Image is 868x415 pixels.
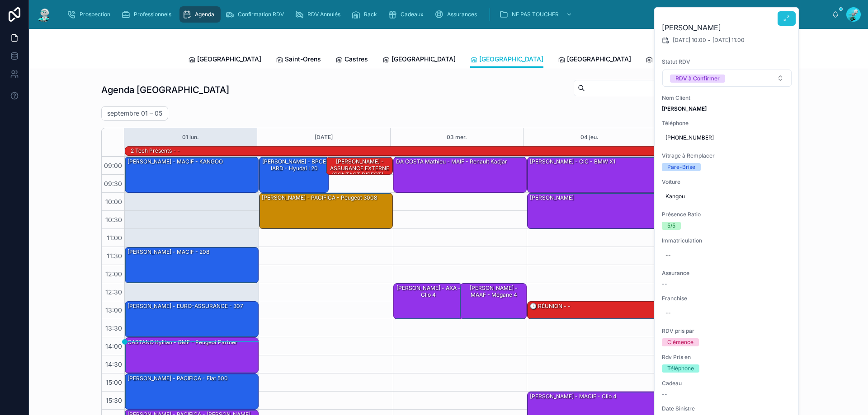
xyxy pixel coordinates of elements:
span: Rack [364,11,377,18]
span: Castres [344,55,368,64]
span: RDV pris par [662,327,792,335]
span: 09:00 [102,162,124,169]
span: Statut RDV [662,58,792,65]
div: 🕒 RÉUNION - - [529,302,571,310]
div: [PERSON_NAME] [529,194,575,202]
div: [PERSON_NAME] - MAAF - Mégane 4 [462,284,526,299]
div: 2 Tech présents - - [130,147,181,155]
div: [PERSON_NAME] - AXA - Clio 4 [394,284,462,319]
a: Cadeaux [385,6,430,23]
div: [PERSON_NAME] - MAAF - Mégane 4 [460,284,526,319]
button: 01 lun. [182,128,199,146]
a: [GEOGRAPHIC_DATA] [188,51,261,69]
div: [PERSON_NAME] - ASSURANCE EXTERNE (CONTACT DIRECT) - juke [328,158,392,186]
div: [PERSON_NAME] - MACIF - Clio 4 [529,392,618,401]
span: 10:30 [103,216,124,224]
span: [DATE] 11:00 [712,37,745,44]
span: 09:30 [102,180,124,187]
span: -- [662,280,667,288]
a: Prospection [64,6,117,23]
div: [PERSON_NAME] - MACIF - KANGOO [127,158,224,166]
a: Saint-Orens [276,51,321,69]
span: -- [662,391,667,398]
span: 11:30 [104,252,124,260]
span: Confirmation RDV [238,11,284,18]
span: Nom Client [662,94,792,102]
div: [PERSON_NAME] - MACIF - 208 [127,248,210,256]
span: Téléphone [662,120,792,127]
a: Castres [335,51,368,69]
div: scrollable content [60,5,832,24]
span: [DATE] 10:00 [673,37,706,44]
div: [PERSON_NAME] - EURO-ASSURANCE - 307 [125,302,258,337]
div: RDV à Confirmer [675,75,720,83]
div: [PERSON_NAME] - BPCE IARD - hyudai i 20 [261,158,328,173]
span: 12:30 [103,288,124,296]
div: Téléphone [667,364,694,373]
a: [GEOGRAPHIC_DATA] [382,51,456,69]
button: 04 jeu. [580,128,599,146]
span: 13:00 [103,306,124,314]
span: 13:30 [103,324,124,332]
div: [PERSON_NAME] - AXA - Clio 4 [395,284,462,299]
span: 14:00 [103,342,124,350]
div: CASTANO Kyllian - GMF - Peugeot partner [125,338,258,373]
a: [GEOGRAPHIC_DATA] [558,51,631,69]
span: - [708,37,711,44]
span: Kangou [665,193,788,200]
div: [PERSON_NAME] - CIC - BMW x1 [528,157,660,192]
span: [GEOGRAPHIC_DATA] [479,55,543,64]
div: [PERSON_NAME] - PACIFICA - Fiat 500 [125,374,258,409]
img: App logo [36,7,52,22]
div: [PERSON_NAME] - CIC - BMW x1 [529,158,616,166]
div: [PERSON_NAME] - EURO-ASSURANCE - 307 [127,302,244,310]
a: Confirmation RDV [222,6,290,23]
h2: [PERSON_NAME] [662,22,792,33]
h1: Agenda [GEOGRAPHIC_DATA] [101,84,229,96]
span: [GEOGRAPHIC_DATA] [567,55,631,64]
a: RDV Annulés [292,6,347,23]
span: Cadeau [662,380,792,387]
h2: septembre 01 – 05 [107,109,162,118]
span: Vitrage à Remplacer [662,152,792,159]
span: 11:00 [104,234,124,242]
div: [PERSON_NAME] - ASSURANCE EXTERNE (CONTACT DIRECT) - juke [326,157,392,174]
span: 10:00 [103,198,124,205]
span: Franchise [662,295,792,302]
span: 14:30 [103,360,124,368]
button: Select Button [662,70,792,87]
div: [PERSON_NAME] [528,193,660,228]
div: -- [665,252,671,259]
span: Agenda [195,11,214,18]
div: [PERSON_NAME] - PACIFICA - Peugeot 3008 [259,193,392,228]
div: DA COSTA Mathieu - MAIF - Renault kadjar [394,157,527,192]
a: NE PAS TOUCHER [496,6,577,23]
a: Professionnels [118,6,178,23]
div: 2 Tech présents - - [130,146,181,155]
span: Rdv Pris en [662,354,792,361]
span: Saint-Orens [285,55,321,64]
button: [DATE] [315,128,333,146]
span: Voiture [662,178,792,186]
a: [GEOGRAPHIC_DATA] [646,51,719,69]
div: [PERSON_NAME] - PACIFICA - Fiat 500 [127,374,229,382]
span: Immatriculation [662,237,792,244]
span: 15:30 [104,396,124,404]
span: [GEOGRAPHIC_DATA] [392,55,456,64]
span: Cadeaux [401,11,424,18]
span: Date Sinistre [662,405,792,412]
span: Prospection [80,11,110,18]
a: Assurances [432,6,483,23]
a: Rack [349,6,383,23]
button: 03 mer. [447,128,467,146]
div: 5/5 [667,222,675,230]
div: [PERSON_NAME] - PACIFICA - Peugeot 3008 [261,194,378,202]
span: [GEOGRAPHIC_DATA] [197,55,261,64]
div: [PERSON_NAME] - BPCE IARD - hyudai i 20 [259,157,328,192]
a: Agenda [179,6,221,23]
span: Présence Ratio [662,211,792,218]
